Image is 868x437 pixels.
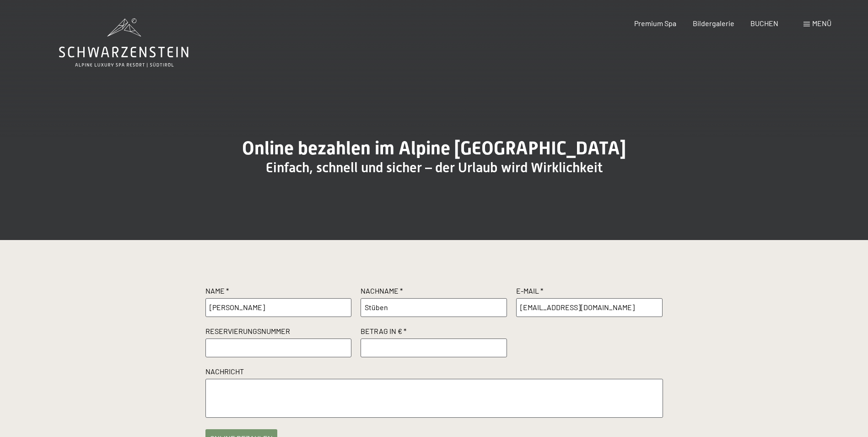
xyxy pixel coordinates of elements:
[516,286,663,298] label: E-Mail *
[361,326,507,339] label: Betrag in € *
[634,19,676,27] a: Premium Spa
[361,286,507,298] label: Nachname *
[693,19,734,27] a: Bildergalerie
[266,159,603,175] span: Einfach, schnell und sicher – der Urlaub wird Wirklichkeit
[205,326,352,339] label: Reservierungsnummer
[205,366,663,379] label: Nachricht
[812,19,831,27] span: Menü
[205,286,352,298] label: Name *
[242,137,626,159] span: Online bezahlen im Alpine [GEOGRAPHIC_DATA]
[750,19,778,27] a: BUCHEN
